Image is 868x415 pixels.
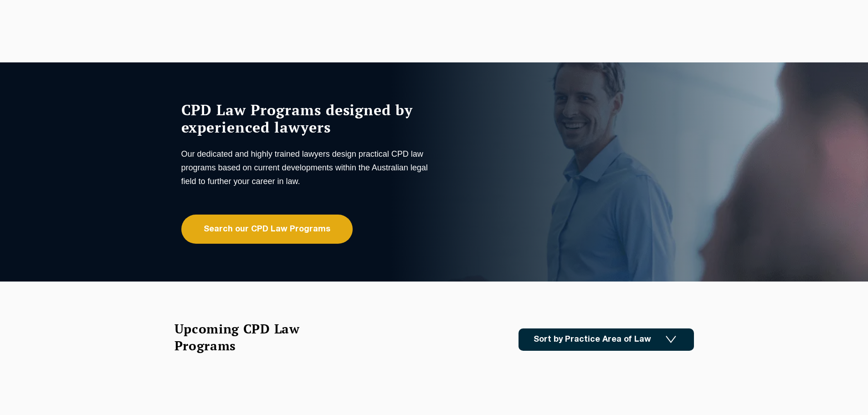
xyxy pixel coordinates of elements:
[519,328,694,351] a: Sort by Practice Area of Law
[181,147,432,188] p: Our dedicated and highly trained lawyers design practical CPD law programs based on current devel...
[666,336,676,343] img: Icon
[181,101,432,136] h1: CPD Law Programs designed by experienced lawyers
[181,215,353,244] a: Search our CPD Law Programs
[175,320,323,354] h2: Upcoming CPD Law Programs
